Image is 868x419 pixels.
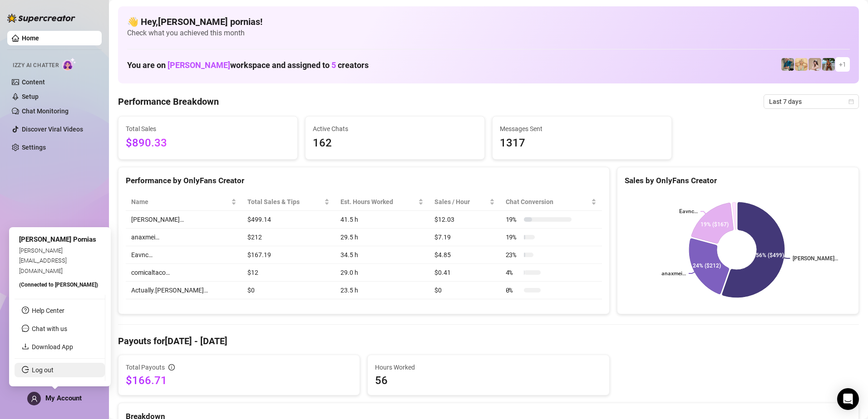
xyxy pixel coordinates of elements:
[45,394,82,402] span: My Account
[769,95,853,108] span: Last 7 days
[429,264,500,282] td: $0.41
[793,255,838,262] text: [PERSON_NAME]…
[126,282,242,299] td: Actually.[PERSON_NAME]…
[242,246,335,264] td: $167.19
[313,135,477,152] span: 162
[506,285,520,295] span: 0 %
[126,175,602,187] div: Performance by OnlyFans Creator
[22,34,39,42] a: Home
[331,60,336,70] span: 5
[429,193,500,211] th: Sales / Hour
[335,229,429,246] td: 29.5 h
[506,250,520,260] span: 23 %
[335,264,429,282] td: 29.0 h
[168,60,230,70] span: [PERSON_NAME]
[679,208,698,214] text: Eavnc…
[781,58,794,71] img: Eavnc
[500,124,664,134] span: Messages Sent
[126,211,242,229] td: [PERSON_NAME]…
[22,126,83,133] a: Discover Viral Videos
[22,78,45,86] a: Content
[32,343,73,351] a: Download App
[31,395,38,402] span: user
[500,193,602,211] th: Chat Conversion
[131,197,229,207] span: Name
[22,107,69,115] a: Chat Monitoring
[126,246,242,264] td: Eavnc…
[247,197,322,207] span: Total Sales & Tips
[795,58,808,71] img: Actually.Maria
[13,61,59,70] span: Izzy AI Chatter
[313,124,477,134] span: Active Chats
[625,175,851,187] div: Sales by OnlyFans Creator
[335,246,429,264] td: 34.5 h
[242,264,335,282] td: $12
[375,362,602,372] span: Hours Worked
[126,193,242,211] th: Name
[429,229,500,246] td: $7.19
[168,364,175,370] span: info-circle
[429,282,500,299] td: $0
[429,246,500,264] td: $4.85
[19,235,96,244] span: [PERSON_NAME] Pornias
[242,282,335,299] td: $0
[340,197,416,207] div: Est. Hours Worked
[434,197,487,207] span: Sales / Hour
[848,99,854,104] span: calendar
[22,325,29,332] span: message
[506,268,520,278] span: 4 %
[126,124,290,134] span: Total Sales
[429,211,500,229] td: $12.03
[32,366,54,374] a: Log out
[500,135,664,152] span: 1317
[809,58,821,71] img: anaxmei
[62,58,76,71] img: AI Chatter
[335,282,429,299] td: 23.5 h
[118,95,219,108] h4: Performance Breakdown
[242,193,335,211] th: Total Sales & Tips
[242,211,335,229] td: $499.14
[506,197,589,207] span: Chat Conversion
[118,335,859,347] h4: Payouts for [DATE] - [DATE]
[19,282,98,288] span: (Connected to [PERSON_NAME] )
[22,93,39,100] a: Setup
[15,363,105,377] li: Log out
[19,247,67,274] span: [PERSON_NAME][EMAIL_ADDRESS][DOMAIN_NAME]
[126,373,352,388] span: $166.71
[32,325,67,332] span: Chat with us
[837,388,859,410] div: Open Intercom Messenger
[126,229,242,246] td: anaxmei…
[661,270,686,277] text: anaxmei…
[242,229,335,246] td: $212
[506,214,520,224] span: 19 %
[127,28,850,38] span: Check what you achieved this month
[822,58,835,71] img: Libby
[127,15,850,28] h4: 👋 Hey, [PERSON_NAME] pornias !
[22,144,46,151] a: Settings
[839,59,846,69] span: + 1
[32,307,64,314] a: Help Center
[506,232,520,242] span: 19 %
[126,362,165,372] span: Total Payouts
[127,60,369,70] h1: You are on workspace and assigned to creators
[375,373,602,388] span: 56
[335,211,429,229] td: 41.5 h
[126,264,242,282] td: comicaltaco…
[126,135,290,152] span: $890.33
[7,14,75,23] img: logo-BBDzfeDw.svg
